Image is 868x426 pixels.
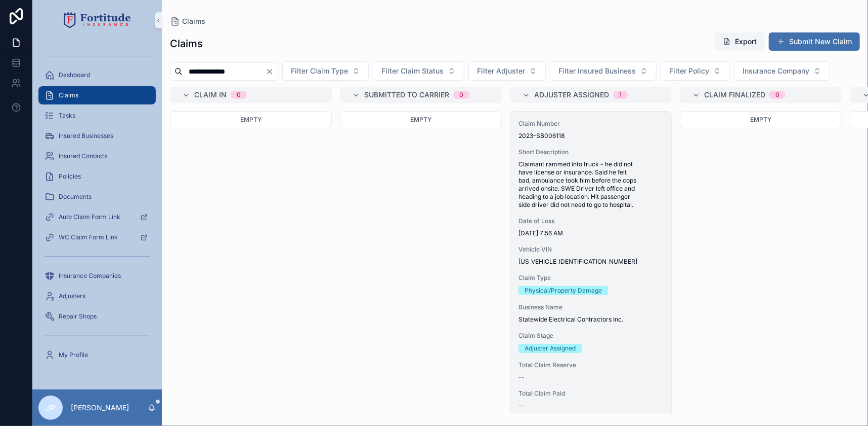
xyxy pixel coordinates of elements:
button: Select Button [661,61,730,81]
span: Adjusters [59,292,85,300]
a: Dashboard [38,66,156,84]
span: [DATE] 7:56 AM [518,229,663,237]
span: [US_VEHICLE_IDENTIFICATION_NUMBER] [518,258,663,266]
span: Empty [750,116,771,123]
span: Claims [59,91,78,99]
a: Policies [38,167,156,186]
span: Filter Policy [669,66,709,76]
img: App logo [64,12,131,28]
span: Insured Businesses [59,132,113,140]
a: Insured Contacts [38,147,156,165]
span: Dashboard [59,71,90,79]
span: Filter Insured Business [558,66,636,76]
a: Claim Number2023-SB006118Short DescriptionClaimant rammed into truck - he did not have license or... [510,111,672,418]
a: Documents [38,188,156,206]
a: Claims [170,16,205,26]
button: Submit New Claim [769,32,860,51]
span: Statewide Electrical Contractors Inc. [518,315,663,324]
span: Adjuster Assigned [534,90,609,100]
div: 0 [459,91,463,99]
div: 0 [237,91,241,99]
a: Adjusters [38,287,156,305]
span: Claim Number [518,120,663,128]
span: -- [518,373,525,381]
span: Tasks [59,112,75,120]
span: Claimant rammed into truck - he did not have license or insurance. Said he felt bad, ambulance to... [518,160,663,209]
span: Auto Claim Form Link [59,213,120,221]
span: Claim Stage [518,332,663,340]
span: Insured Contacts [59,152,107,160]
button: Clear [266,67,278,76]
span: Total Claim Reserve [518,361,663,369]
a: WC Claim Form Link [38,228,156,246]
span: Claim Type [518,274,663,282]
button: Select Button [468,61,546,81]
a: Claims [38,86,156,104]
div: 1 [619,91,622,99]
button: Select Button [282,61,369,81]
span: JP [46,402,56,414]
span: My Profile [59,351,88,359]
span: Claims [182,16,205,26]
span: Policies [59,172,81,181]
span: Submitted to Carrier [364,90,449,100]
a: My Profile [38,346,156,364]
span: WC Claim Form Link [59,233,118,241]
h1: Claims [170,37,203,51]
p: [PERSON_NAME] [71,403,129,413]
span: Repair Shops [59,312,97,321]
a: Repair Shops [38,307,156,326]
span: Filter Claim Status [381,66,444,76]
span: Insurance Company [743,66,809,76]
span: Insurance Companies [59,272,121,280]
a: Insurance Companies [38,267,156,285]
span: 2023-SB006118 [518,132,663,140]
span: Documents [59,193,92,201]
a: Auto Claim Form Link [38,208,156,226]
span: Claim In [194,90,227,100]
div: scrollable content [32,41,162,377]
button: Select Button [373,61,464,81]
span: Filter Adjuster [477,66,525,76]
div: 0 [775,91,779,99]
div: Physical/Property Damage [525,286,602,295]
span: Short Description [518,148,663,156]
span: Empty [410,116,431,123]
span: Business Name [518,303,663,311]
span: Filter Claim Type [291,66,348,76]
button: Export [715,32,765,51]
span: -- [518,402,525,410]
button: Select Button [734,61,830,81]
a: Insured Businesses [38,127,156,145]
span: Empty [240,116,262,123]
span: Total Claim Paid [518,389,663,398]
button: Select Button [550,61,657,81]
span: Vehicle VIN [518,245,663,254]
span: Date of Loss [518,217,663,225]
span: Claim Finalized [704,90,765,100]
div: Adjuster Assigned [525,344,576,353]
a: Tasks [38,106,156,125]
